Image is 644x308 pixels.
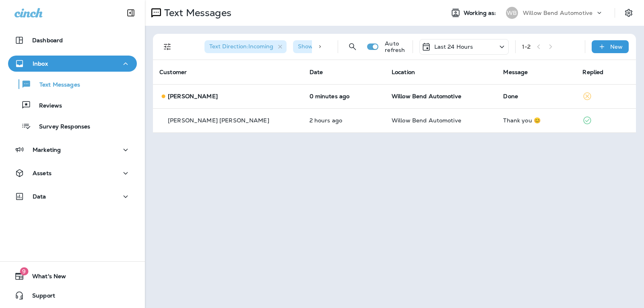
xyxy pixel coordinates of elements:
[33,147,61,153] p: Marketing
[8,118,137,134] button: Survey Responses
[8,142,137,158] button: Marketing
[161,7,231,19] p: Text Messages
[32,37,63,43] p: Dashboard
[621,6,636,20] button: Settings
[33,60,48,67] p: Inbox
[310,93,379,99] p: Sep 5, 2025 03:14 PM
[385,40,406,53] p: Auto refresh
[31,123,90,131] p: Survey Responses
[522,43,530,50] div: 1 - 2
[523,10,592,16] p: Willow Bend Automotive
[20,267,28,275] span: 9
[293,40,408,53] div: Show Start/Stop/Unsubscribe:true
[168,117,269,124] p: [PERSON_NAME] [PERSON_NAME]
[204,40,287,53] div: Text Direction:Incoming
[159,68,187,76] span: Customer
[24,273,66,283] span: What's New
[392,117,461,124] span: Willow Bend Automotive
[310,68,323,76] span: Date
[503,93,570,99] div: Done
[33,170,52,176] p: Assets
[392,93,461,100] span: Willow Bend Automotive
[24,292,55,302] span: Support
[120,5,142,21] button: Collapse Sidebar
[503,68,528,76] span: Message
[33,193,46,200] p: Data
[8,165,137,181] button: Assets
[31,81,80,89] p: Text Messages
[8,56,137,72] button: Inbox
[8,76,137,93] button: Text Messages
[31,102,62,110] p: Reviews
[506,7,518,19] div: WB
[503,117,570,124] div: Thank you 😊
[310,117,379,124] p: Sep 5, 2025 01:07 PM
[8,268,137,284] button: 9What's New
[168,93,218,99] p: [PERSON_NAME]
[209,43,273,50] span: Text Direction : Incoming
[434,43,473,50] p: Last 24 Hours
[610,43,623,50] p: New
[298,43,395,50] span: Show Start/Stop/Unsubscribe : true
[345,39,361,55] button: Search Messages
[8,32,137,48] button: Dashboard
[8,287,137,304] button: Support
[159,39,175,55] button: Filters
[8,188,137,205] button: Data
[8,97,137,114] button: Reviews
[464,10,498,17] span: Working as:
[582,68,603,76] span: Replied
[392,68,415,76] span: Location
